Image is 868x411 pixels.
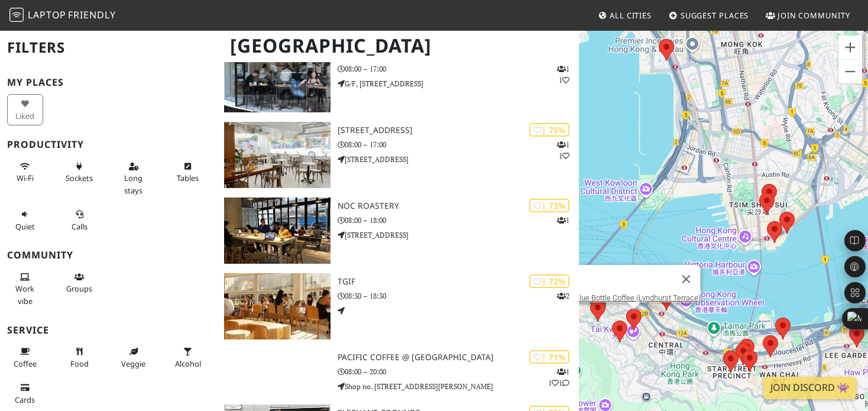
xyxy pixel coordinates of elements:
[548,366,569,389] p: 1 1 1
[170,157,206,188] button: Tables
[338,366,579,377] p: 08:00 – 20:00
[7,267,43,310] button: Work vibe
[672,265,701,293] button: Close
[681,10,749,21] span: Suggest Places
[68,8,115,21] span: Friendly
[224,46,331,112] img: Detour
[217,349,579,395] a: | 71% 111 Pacific Coffee @ [GEOGRAPHIC_DATA] 08:00 – 20:00 Shop no. [STREET_ADDRESS][PERSON_NAME]
[217,122,579,188] a: 14 SOUTH LANE | 75% 11 [STREET_ADDRESS] 08:00 – 17:00 [STREET_ADDRESS]
[338,352,579,363] h3: Pacific Coffee @ [GEOGRAPHIC_DATA]
[72,221,88,232] span: Video/audio calls
[70,358,89,369] span: Food
[15,283,34,306] span: People working
[14,358,37,369] span: Coffee
[177,173,199,183] span: Work-friendly tables
[9,5,116,26] a: LaptopFriendly LaptopFriendly
[529,350,569,364] div: | 71%
[221,30,576,62] h1: [GEOGRAPHIC_DATA]
[9,8,24,22] img: LaptopFriendly
[557,139,569,161] p: 1 1
[61,157,98,188] button: Sockets
[7,378,43,409] button: Cards
[66,283,92,294] span: Group tables
[761,5,855,26] a: Join Community
[338,125,579,135] h3: [STREET_ADDRESS]
[61,205,98,236] button: Calls
[7,205,43,236] button: Quiet
[217,273,579,339] a: TGIF | 72% 2 TGIF 08:30 – 18:30
[224,198,331,264] img: NOC Roastery
[338,277,579,287] h3: TGIF
[61,342,98,373] button: Food
[593,5,656,26] a: All Cities
[838,60,862,83] button: Zoom out
[338,154,579,165] p: [STREET_ADDRESS]
[61,267,98,299] button: Groups
[28,8,66,21] span: Laptop
[66,173,93,183] span: Power sockets
[529,274,569,288] div: | 72%
[217,46,579,112] a: Detour | 78% 11 Detour 08:00 – 17:00 G/F, [STREET_ADDRESS]
[7,139,210,150] h3: Productivity
[7,77,210,88] h3: My Places
[338,201,579,211] h3: NOC Roastery
[7,250,210,261] h3: Community
[338,229,579,241] p: [STREET_ADDRESS]
[7,325,210,336] h3: Service
[7,30,210,66] h2: Filters
[124,173,142,195] span: Long stays
[838,35,862,59] button: Zoom in
[116,157,152,200] button: Long stays
[17,173,34,183] span: Stable Wi-Fi
[170,342,206,373] button: Alcohol
[575,293,701,302] a: Blue Bottle Coffee (Lyndhurst Terrace)
[664,5,754,26] a: Suggest Places
[338,78,579,89] p: G/F, [STREET_ADDRESS]
[557,290,569,302] p: 2
[217,198,579,264] a: NOC Roastery | 73% 1 NOC Roastery 08:00 – 18:00 [STREET_ADDRESS]
[338,381,579,392] p: Shop no. [STREET_ADDRESS][PERSON_NAME]
[15,221,35,232] span: Quiet
[224,273,331,339] img: TGIF
[224,122,331,188] img: 14 SOUTH LANE
[338,290,579,302] p: 08:30 – 18:30
[15,394,35,405] span: Credit cards
[338,215,579,226] p: 08:00 – 18:00
[175,358,201,369] span: Alcohol
[121,358,145,369] span: Veggie
[116,342,152,373] button: Veggie
[7,342,43,373] button: Coffee
[338,139,579,150] p: 08:00 – 17:00
[529,199,569,212] div: | 73%
[7,157,43,188] button: Wi-Fi
[778,10,850,21] span: Join Community
[529,123,569,137] div: | 75%
[610,10,652,21] span: All Cities
[557,215,569,226] p: 1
